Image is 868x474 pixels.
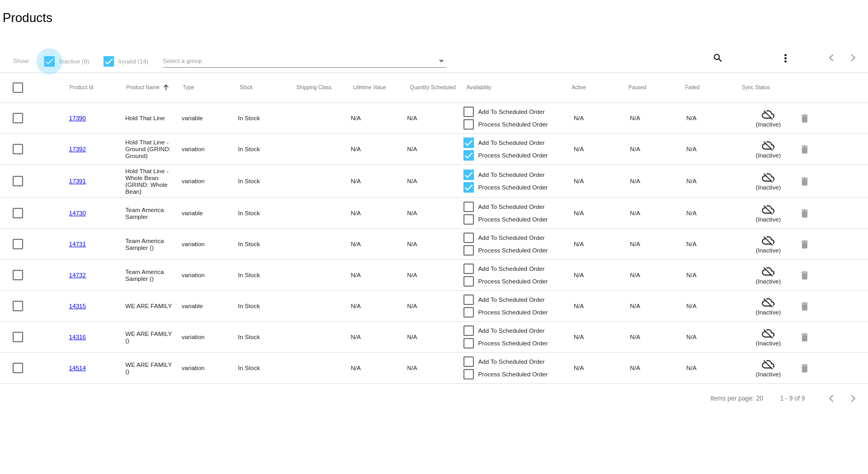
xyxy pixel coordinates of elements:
[478,368,548,381] span: Process Scheduled Order
[69,240,86,247] a: 14731
[630,112,686,124] mat-cell: N/A
[743,309,794,315] span: (Inactive)
[478,306,548,319] span: Process Scheduled Order
[125,136,181,162] mat-cell: Hold That Line - Ground (GRIND: Ground)
[478,337,548,350] span: Process Scheduled Order
[478,293,545,306] span: Add To Scheduled Order
[743,108,794,121] mat-icon: cloud_off
[407,362,463,374] mat-cell: N/A
[630,269,686,281] mat-cell: N/A
[779,52,792,65] mat-icon: more_vert
[125,359,181,377] mat-cell: WE ARE FAMILY ()
[685,85,699,91] button: Change sorting for TotalQuantityFailed
[743,139,794,152] mat-icon: cloud_off
[710,395,754,402] div: Items per page:
[350,238,407,250] mat-cell: N/A
[407,300,463,312] mat-cell: N/A
[686,238,742,250] mat-cell: N/A
[686,300,742,312] mat-cell: N/A
[478,262,545,275] span: Add To Scheduled Order
[407,269,463,281] mat-cell: N/A
[630,362,686,374] mat-cell: N/A
[574,300,630,312] mat-cell: N/A
[630,331,686,343] mat-cell: N/A
[630,207,686,219] mat-cell: N/A
[478,275,548,288] span: Process Scheduled Order
[478,355,545,368] span: Add To Scheduled Order
[69,271,86,278] a: 14732
[238,112,294,124] mat-cell: In Stock
[350,331,407,343] mat-cell: N/A
[743,152,794,159] span: (Inactive)
[407,331,463,343] mat-cell: N/A
[799,141,812,157] mat-icon: delete
[182,143,238,155] mat-cell: variation
[3,10,53,25] h2: Products
[478,168,545,181] span: Add To Scheduled Order
[574,238,630,250] mat-cell: N/A
[574,143,630,155] mat-cell: N/A
[743,340,794,346] span: (Inactive)
[69,209,86,216] a: 14730
[125,165,181,197] mat-cell: Hold That Line - Whole Bean (GRIND: Whole Bean)
[350,207,407,219] mat-cell: N/A
[240,85,253,91] button: Change sorting for StockLevel
[630,238,686,250] mat-cell: N/A
[407,238,463,250] mat-cell: N/A
[350,143,407,155] mat-cell: N/A
[407,207,463,219] mat-cell: N/A
[780,395,805,402] div: 1 - 9 of 9
[182,300,238,312] mat-cell: variable
[743,371,794,377] span: (Inactive)
[743,296,794,309] mat-icon: cloud_off
[238,238,294,250] mat-cell: In Stock
[350,362,407,374] mat-cell: N/A
[743,358,794,371] mat-icon: cloud_off
[799,236,812,252] mat-icon: delete
[182,269,238,281] mat-cell: variation
[743,327,794,340] mat-icon: cloud_off
[574,331,630,343] mat-cell: N/A
[743,184,794,191] span: (Inactive)
[238,269,294,281] mat-cell: In Stock
[686,331,742,343] mat-cell: N/A
[478,231,545,244] span: Add To Scheduled Order
[163,57,202,64] span: Select a group
[125,266,181,285] mat-cell: Team America Sampler ()
[574,362,630,374] mat-cell: N/A
[467,85,572,90] mat-header-cell: Availability
[125,235,181,254] mat-cell: Team America Sampler ()
[238,362,294,374] mat-cell: In Stock
[69,145,86,152] a: 17392
[843,47,864,68] button: Next page
[69,177,86,184] a: 17391
[743,278,794,285] span: (Inactive)
[350,175,407,187] mat-cell: N/A
[686,362,742,374] mat-cell: N/A
[238,331,294,343] mat-cell: In Stock
[822,47,843,68] button: Previous page
[743,265,794,278] mat-icon: cloud_off
[574,112,630,124] mat-cell: N/A
[574,175,630,187] mat-cell: N/A
[13,57,30,64] span: Show:
[743,203,794,216] mat-icon: cloud_off
[630,175,686,187] mat-cell: N/A
[711,49,724,66] mat-icon: search
[69,85,94,91] button: Change sorting for ExternalId
[125,328,181,346] mat-cell: WE ARE FAMILY ()
[478,201,545,213] span: Add To Scheduled Order
[238,175,294,187] mat-cell: In Stock
[843,388,864,409] button: Next page
[183,85,194,91] button: Change sorting for ProductType
[743,216,794,223] span: (Inactive)
[799,205,812,221] mat-icon: delete
[574,207,630,219] mat-cell: N/A
[799,360,812,376] mat-icon: delete
[686,175,742,187] mat-cell: N/A
[743,171,794,184] mat-icon: cloud_off
[59,55,89,68] span: Inactive (9)
[410,85,456,91] button: Change sorting for QuantityScheduled
[572,85,586,91] button: Change sorting for TotalQuantityScheduledActive
[743,247,794,254] span: (Inactive)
